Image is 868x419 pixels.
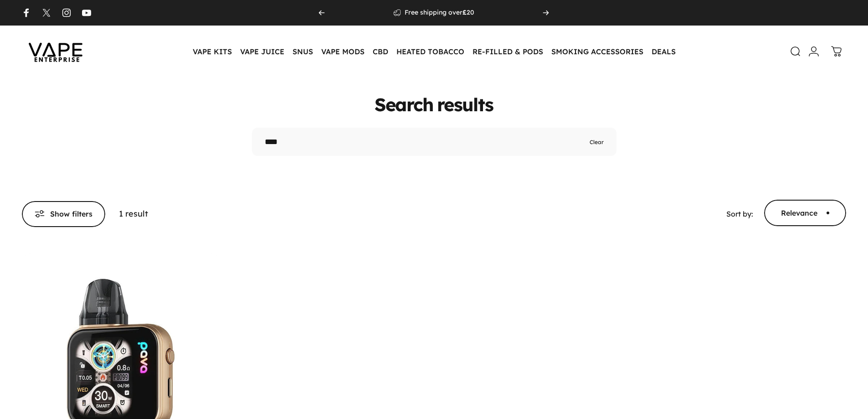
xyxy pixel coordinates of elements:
button: Clear [590,138,604,146]
summary: SNUS [288,42,317,61]
animate-element: Search [375,95,433,114]
a: 0 items [827,41,847,62]
summary: SMOKING ACCESSORIES [547,42,647,61]
summary: VAPE MODS [317,42,369,61]
nav: Primary [189,42,680,61]
summary: VAPE JUICE [236,42,288,61]
strong: £ [462,8,467,16]
p: 1 result [119,207,148,221]
animate-element: results [437,95,493,114]
summary: RE-FILLED & PODS [468,42,547,61]
p: Free shipping over 20 [405,9,474,17]
span: Sort by: [726,209,753,218]
img: Vape Enterprise [15,30,97,73]
summary: CBD [369,42,392,61]
summary: VAPE KITS [189,42,236,61]
summary: HEATED TOBACCO [392,42,468,61]
a: DEALS [647,42,680,61]
button: Show filters [22,201,105,227]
